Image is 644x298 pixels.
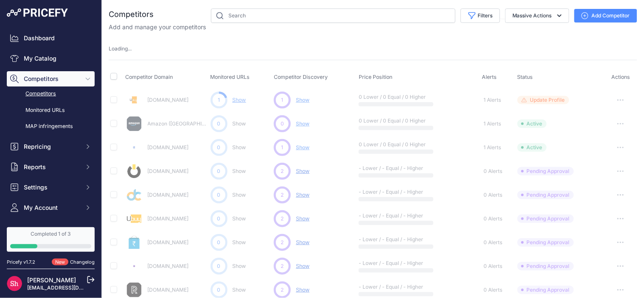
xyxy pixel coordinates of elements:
[611,74,630,80] span: Actions
[148,215,189,222] a: [DOMAIN_NAME]
[24,203,79,212] span: My Account
[7,71,95,86] button: Competitors
[296,192,309,198] span: Show
[484,192,503,198] span: 0 Alerts
[217,215,221,223] span: 0
[233,215,246,222] a: Show
[281,239,284,246] span: 2
[484,287,503,293] span: 0 Alerts
[217,144,221,151] span: 0
[281,286,284,294] span: 2
[517,74,533,80] span: Status
[7,139,95,154] button: Repricing
[359,165,413,172] p: - Lower / - Equal / - Higher
[281,120,284,128] span: 0
[217,167,221,175] span: 0
[484,144,501,151] span: 1 Alerts
[128,45,132,52] span: ...
[148,192,189,198] a: [DOMAIN_NAME]
[517,286,574,294] span: Pending Approval
[217,120,221,128] span: 0
[70,259,95,265] a: Changelog
[296,168,309,174] span: Show
[217,239,221,246] span: 0
[7,31,95,46] a: Dashboard
[148,263,189,269] a: [DOMAIN_NAME]
[359,141,413,148] p: 0 Lower / 0 Equal / 0 Higher
[148,239,189,245] a: [DOMAIN_NAME]
[359,74,392,80] span: Price Position
[24,75,79,83] span: Competitors
[211,74,250,80] span: Monitored URLs
[296,144,309,150] span: Show
[296,239,309,245] span: Show
[461,8,500,23] button: Filters
[148,120,225,127] a: Amazon ([GEOGRAPHIC_DATA])
[517,167,574,175] span: Pending Approval
[27,284,116,291] a: [EMAIL_ADDRESS][DOMAIN_NAME]
[281,191,284,199] span: 2
[7,103,95,118] a: Monitored URLs
[7,159,95,175] button: Reports
[359,94,413,100] p: 0 Lower / 0 Equal / 0 Higher
[574,9,637,22] button: Add Competitor
[7,31,95,281] nav: Sidebar
[7,86,95,101] a: Competitors
[7,51,95,66] a: My Catalog
[359,260,413,267] p: - Lower / - Equal / - Higher
[517,238,574,247] span: Pending Approval
[281,96,284,104] span: 1
[233,287,246,293] a: Show
[517,262,574,270] span: Pending Approval
[52,259,68,266] span: New
[482,74,497,80] span: Alerts
[24,163,79,171] span: Reports
[296,287,309,293] span: Show
[7,227,95,252] a: Completed 1 of 3
[359,117,413,124] p: 0 Lower / 0 Equal / 0 Higher
[218,96,220,104] span: 1
[7,200,95,215] button: My Account
[517,214,574,223] span: Pending Approval
[281,144,284,151] span: 1
[109,23,206,31] p: Add and manage your competitors
[296,97,309,103] span: Show
[7,180,95,195] button: Settings
[281,262,284,270] span: 2
[296,120,309,127] span: Show
[281,215,284,223] span: 2
[24,183,79,192] span: Settings
[359,284,413,290] p: - Lower / - Equal / - Higher
[505,8,569,23] button: Massive Actions
[517,120,547,128] span: Active
[530,97,565,103] span: Update Profile
[233,239,246,245] a: Show
[24,142,79,151] span: Repricing
[296,263,309,269] span: Show
[148,168,189,174] a: [DOMAIN_NAME]
[233,263,246,269] a: Show
[10,231,91,237] div: Completed 1 of 3
[482,120,501,128] a: 1 Alerts
[484,97,501,103] span: 1 Alerts
[233,168,246,174] a: Show
[281,167,284,175] span: 2
[148,144,189,150] a: [DOMAIN_NAME]
[274,74,328,80] span: Competitor Discovery
[484,168,503,175] span: 0 Alerts
[217,262,221,270] span: 0
[482,96,501,104] a: 1 Alerts
[109,45,132,52] span: Loading
[359,212,413,219] p: - Lower / - Equal / - Higher
[296,215,309,222] span: Show
[7,8,68,17] img: Pricefy Logo
[517,143,547,152] span: Active
[126,74,173,80] span: Competitor Domain
[359,236,413,243] p: - Lower / - Equal / - Higher
[233,144,246,150] a: Show
[217,191,221,199] span: 0
[148,97,189,103] a: [DOMAIN_NAME]
[484,120,501,127] span: 1 Alerts
[517,191,574,199] span: Pending Approval
[27,276,76,284] a: [PERSON_NAME]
